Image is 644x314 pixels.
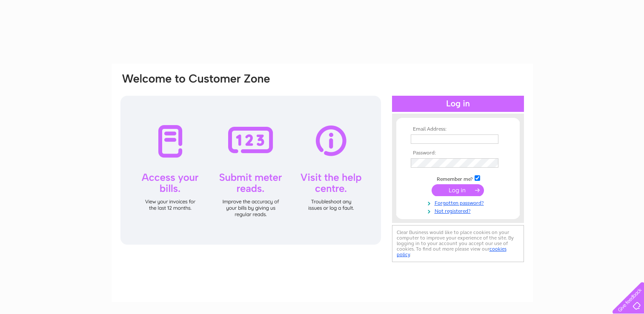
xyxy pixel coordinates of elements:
a: Not registered? [411,206,507,214]
a: cookies policy [397,246,507,257]
td: Remember me? [409,174,507,183]
th: Password: [409,150,507,156]
div: Clear Business would like to place cookies on your computer to improve your experience of the sit... [392,225,524,262]
th: Email Address: [409,126,507,132]
a: Forgotten password? [411,198,507,206]
input: Submit [432,184,484,196]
